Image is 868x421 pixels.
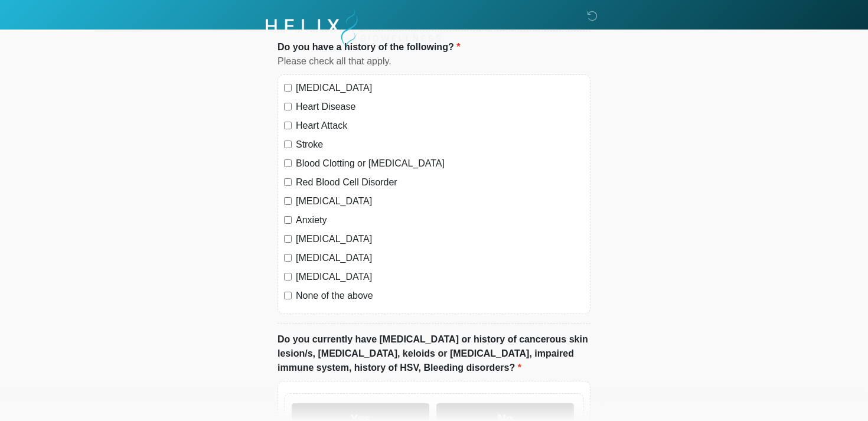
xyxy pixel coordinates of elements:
[296,251,584,265] label: [MEDICAL_DATA]
[296,156,584,171] label: Blood Clotting or [MEDICAL_DATA]
[284,178,292,186] input: Red Blood Cell Disorder
[296,270,584,284] label: [MEDICAL_DATA]
[296,100,584,114] label: Heart Disease
[296,175,584,190] label: Red Blood Cell Disorder
[296,289,584,303] label: None of the above
[284,254,292,262] input: [MEDICAL_DATA]
[296,119,584,133] label: Heart Attack
[284,273,292,280] input: [MEDICAL_DATA]
[296,194,584,208] label: [MEDICAL_DATA]
[266,9,441,51] img: Helix Biowellness Logo
[284,216,292,224] input: Anxiety
[284,197,292,205] input: [MEDICAL_DATA]
[284,159,292,167] input: Blood Clotting or [MEDICAL_DATA]
[296,213,584,227] label: Anxiety
[296,232,584,246] label: [MEDICAL_DATA]
[284,84,292,92] input: [MEDICAL_DATA]
[284,103,292,110] input: Heart Disease
[284,292,292,299] input: None of the above
[284,122,292,129] input: Heart Attack
[284,235,292,243] input: [MEDICAL_DATA]
[278,54,590,68] div: Please check all that apply.
[278,332,590,375] label: Do you currently have [MEDICAL_DATA] or history of cancerous skin lesion/s, [MEDICAL_DATA], keloi...
[296,138,584,152] label: Stroke
[284,141,292,148] input: Stroke
[296,81,584,95] label: [MEDICAL_DATA]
